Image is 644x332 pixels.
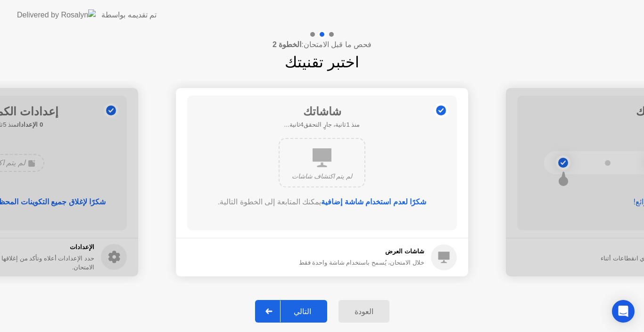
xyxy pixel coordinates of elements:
[101,9,157,21] div: تم تقديمه بواسطة
[287,172,357,181] div: لم يتم اكتشاف شاشات
[272,39,372,50] h4: فحص ما قبل الامتحان:
[272,40,301,49] b: الخطوة 2
[299,247,424,256] h5: شاشات العرض
[284,120,360,130] h5: منذ 1ثانية، جارٍ التحقق4ثانية...
[214,196,430,208] div: يمكنك المتابعة إلى الخطوة التالية.
[285,51,359,73] h1: اختبر تقنيتك
[17,9,96,20] img: Delivered by Rosalyn
[299,258,424,267] div: خلال الامتحان، يُسمح باستخدام شاشة واحدة فقط
[321,198,426,206] b: شكرًا لعدم استخدام شاشة إضافية
[341,307,387,316] div: العودة
[339,300,389,323] button: العودة
[284,103,360,120] h1: شاشاتك
[281,307,324,316] div: التالي
[612,300,635,323] div: Open Intercom Messenger
[255,300,327,323] button: التالي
